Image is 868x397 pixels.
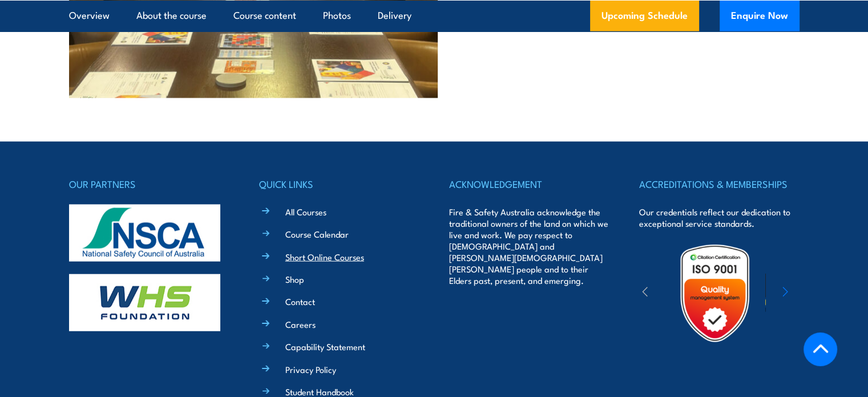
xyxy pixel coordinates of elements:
[285,273,304,285] a: Shop
[285,318,316,330] a: Careers
[285,251,364,263] a: Short Online Courses
[285,228,349,240] a: Course Calendar
[285,363,336,375] a: Privacy Policy
[639,206,799,229] p: Our credentials reflect our dedication to exceptional service standards.
[639,176,799,192] h4: ACCREDITATIONS & MEMBERSHIPS
[285,340,365,352] a: Capability Statement
[665,243,765,343] img: Untitled design (19)
[285,206,326,218] a: All Courses
[69,176,229,192] h4: OUR PARTNERS
[449,176,609,192] h4: ACKNOWLEDGEMENT
[69,204,220,262] img: nsca-logo-footer
[69,274,220,331] img: whs-logo-footer
[765,274,865,313] img: ewpa-logo
[259,176,419,192] h4: QUICK LINKS
[449,206,609,286] p: Fire & Safety Australia acknowledge the traditional owners of the land on which we live and work....
[285,295,315,307] a: Contact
